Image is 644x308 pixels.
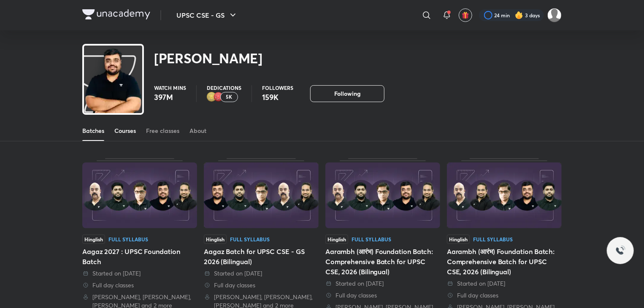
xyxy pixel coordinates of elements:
[82,127,104,135] div: Batches
[82,246,197,267] div: Aagaz 2027 : UPSC Foundation Batch
[204,269,319,278] div: Started on 8 Sep 2025
[547,8,562,22] img: Shubham Kumar
[447,279,562,288] div: Started on 8 Jun 2025
[146,121,179,141] a: Free classes
[325,162,440,228] img: Thumbnail
[262,92,293,102] p: 159K
[447,246,562,277] div: Aarambh (आरंभ) Foundation Batch: Comprehensive Batch for UPSC CSE, 2026 (Bilingual)
[310,85,384,102] button: Following
[447,162,562,228] img: Thumbnail
[154,92,186,102] p: 397M
[334,89,360,98] span: Following
[325,235,348,244] span: Hinglish
[204,235,227,244] span: Hinglish
[207,85,241,90] p: Dedications
[154,85,186,90] p: Watch mins
[473,237,513,242] div: Full Syllabus
[204,246,319,267] div: Aagaz Batch for UPSC CSE - GS 2026 (Bilingual)
[615,246,625,256] img: ttu
[82,162,197,228] img: Thumbnail
[447,291,562,300] div: Full day classes
[325,279,440,288] div: Started on 29 Aug 2025
[82,121,104,141] a: Batches
[171,7,243,24] button: UPSC CSE - GS
[189,121,206,141] a: About
[325,246,440,277] div: Aarambh (आरंभ) Foundation Batch: Comprehensive Batch for UPSC CSE, 2026 (Bilingual)
[352,237,391,242] div: Full Syllabus
[82,281,197,289] div: Full day classes
[189,127,206,135] div: About
[462,11,469,19] img: avatar
[84,47,142,123] img: class
[447,235,470,244] span: Hinglish
[114,121,136,141] a: Courses
[515,11,523,19] img: streak
[82,9,150,19] img: Company Logo
[214,92,224,102] img: educator badge1
[226,94,233,100] p: 5K
[325,291,440,300] div: Full day classes
[207,92,217,102] img: educator badge2
[146,127,179,135] div: Free classes
[108,237,148,242] div: Full Syllabus
[114,127,136,135] div: Courses
[262,85,293,90] p: Followers
[459,8,472,22] button: avatar
[204,281,319,289] div: Full day classes
[154,50,262,67] h2: [PERSON_NAME]
[82,9,150,22] a: Company Logo
[82,235,105,244] span: Hinglish
[82,269,197,278] div: Started on 30 Sep 2025
[230,237,270,242] div: Full Syllabus
[204,162,319,228] img: Thumbnail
